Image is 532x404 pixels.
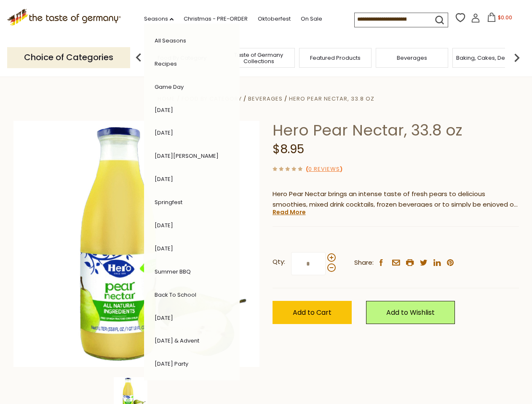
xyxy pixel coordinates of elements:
a: [DATE] [155,221,173,229]
a: Featured Products [310,55,361,61]
a: Recipes [155,60,177,68]
a: Christmas - PRE-ORDER [184,14,248,24]
a: All Seasons [155,37,186,45]
span: $0.00 [498,14,512,21]
a: [DATE] [155,175,173,183]
a: Seasons [144,14,174,24]
a: [DATE] [155,129,173,137]
a: [DATE] [155,245,173,252]
p: Hero Pear Nectar brings an intense taste of fresh pears to delicious smoothies, mixed drink cockt... [273,189,519,210]
span: Add to Cart [293,308,331,317]
a: Game Day [155,83,184,91]
strong: Qty: [273,257,285,267]
a: Oktoberfest [258,14,291,24]
input: Qty: [291,252,326,275]
span: Share: [354,258,374,268]
img: Hero Pear Nectar, 33.8 oz [13,121,260,367]
a: Hero Pear Nectar, 33.8 oz [289,95,374,103]
a: 0 Reviews [308,165,340,174]
h1: Hero Pear Nectar, 33.8 oz [273,121,519,140]
span: $8.95 [273,141,304,157]
a: Read More [273,208,306,216]
a: Baking, Cakes, Desserts [456,55,521,61]
a: Summer BBQ [155,268,191,276]
p: Choice of Categories [7,47,130,68]
a: [DATE][PERSON_NAME] [155,152,219,160]
a: [DATE] & Advent [155,337,199,345]
img: previous arrow [130,49,147,66]
a: [DATE] [155,106,173,114]
a: [DATE] [155,314,173,322]
span: ( ) [306,165,342,173]
a: Taste of Germany Collections [225,52,292,64]
a: Springfest [155,198,182,206]
a: Beverages [248,95,283,103]
a: [DATE] Party [155,360,188,368]
a: Back to School [155,291,196,299]
a: Beverages [397,55,427,61]
button: Add to Cart [273,301,352,324]
button: $0.00 [482,13,518,25]
a: Add to Wishlist [366,301,455,324]
a: On Sale [301,14,322,24]
img: next arrow [508,49,525,66]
